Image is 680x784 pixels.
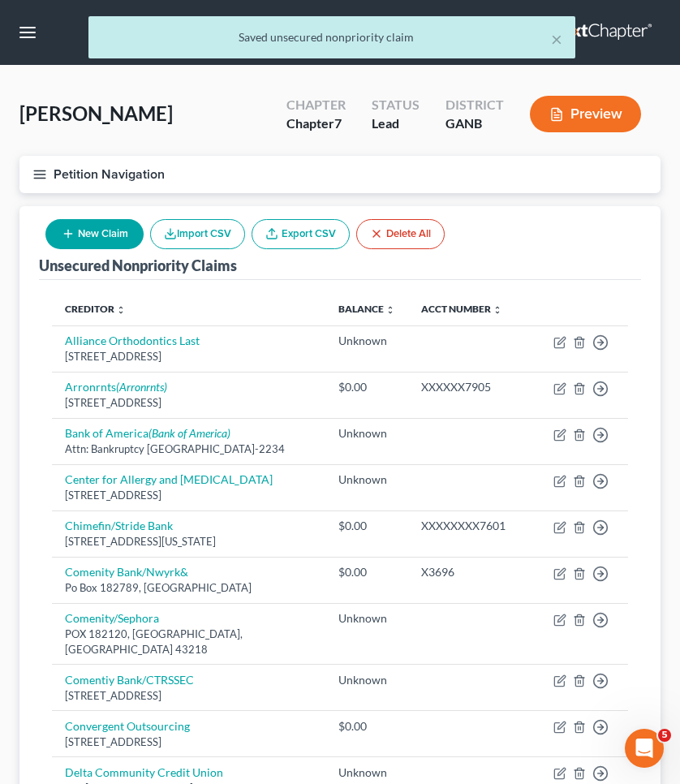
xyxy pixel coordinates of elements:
a: Balance unfold_more [338,303,395,315]
div: Unknown [338,472,395,488]
div: Unknown [338,672,395,688]
div: District [445,96,504,114]
div: [STREET_ADDRESS] [65,734,312,750]
div: Status [372,96,420,114]
div: Unknown [338,425,395,442]
div: [STREET_ADDRESS] [65,488,312,503]
div: Unknown [338,765,395,781]
div: X3696 [421,564,527,580]
div: $0.00 [338,564,395,580]
a: Acct Number unfold_more [421,303,502,315]
div: Lead [372,114,420,133]
button: Import CSV [150,219,245,249]
a: Alliance Orthodontics Last [65,334,200,347]
a: Bank of America(Bank of America) [65,426,230,440]
div: Unsecured Nonpriority Claims [39,256,237,275]
i: (Arronrnts) [116,380,167,394]
i: unfold_more [385,305,395,315]
div: [STREET_ADDRESS] [65,395,312,411]
div: Unknown [338,333,395,349]
i: unfold_more [493,305,502,315]
div: Chapter [286,114,346,133]
div: [STREET_ADDRESS] [65,688,312,704]
div: POX 182120, [GEOGRAPHIC_DATA], [GEOGRAPHIC_DATA] 43218 [65,627,312,657]
div: Unknown [338,610,395,627]
div: Po Box 182789, [GEOGRAPHIC_DATA] [65,580,312,596]
div: $0.00 [338,718,395,734]
a: Comentiy Bank/CTRSSEC [65,673,194,687]
a: Creditor unfold_more [65,303,126,315]
div: Saved unsecured nonpriority claim [101,29,562,45]
div: XXXXXX7905 [421,379,527,395]
span: 7 [334,115,342,131]
button: Preview [530,96,641,132]
a: Arronrnts(Arronrnts) [65,380,167,394]
a: Delta Community Credit Union [65,765,223,779]
div: [STREET_ADDRESS] [65,349,312,364]
button: New Claim [45,219,144,249]
i: (Bank of America) [148,426,230,440]
button: × [551,29,562,49]
span: 5 [658,729,671,742]
span: [PERSON_NAME] [19,101,173,125]
div: $0.00 [338,379,395,395]
a: Center for Allergy and [MEDICAL_DATA] [65,472,273,486]
div: $0.00 [338,518,395,534]
button: Delete All [356,219,445,249]
button: Petition Navigation [19,156,661,193]
div: XXXXXXXX7601 [421,518,527,534]
div: GANB [445,114,504,133]
a: Chimefin/Stride Bank [65,519,173,532]
i: unfold_more [116,305,126,315]
div: Attn: Bankruptcy [GEOGRAPHIC_DATA]-2234 [65,442,312,457]
div: [STREET_ADDRESS][US_STATE] [65,534,312,549]
a: Comenity Bank/Nwyrk& [65,565,188,579]
a: Convergent Outsourcing [65,719,190,733]
div: Chapter [286,96,346,114]
a: Export CSV [252,219,350,249]
iframe: Intercom live chat [625,729,664,768]
a: Comenity/Sephora [65,611,159,625]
